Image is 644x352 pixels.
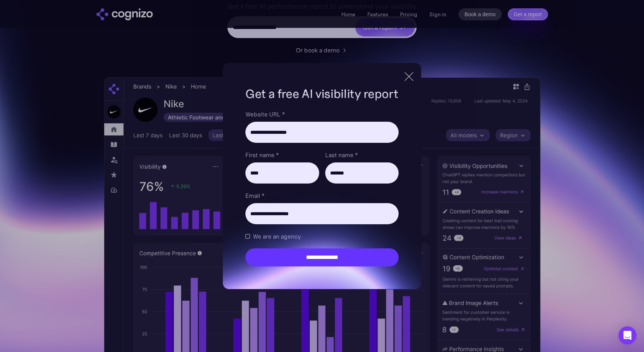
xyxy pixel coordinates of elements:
[253,232,301,241] span: We are an agency
[325,150,399,159] label: Last name *
[245,191,398,200] label: Email *
[245,110,398,119] label: Website URL *
[245,86,398,102] h1: Get a free AI visibility report
[618,326,636,344] div: Open Intercom Messenger
[245,150,319,159] label: First name *
[245,110,398,266] form: Brand Report Form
